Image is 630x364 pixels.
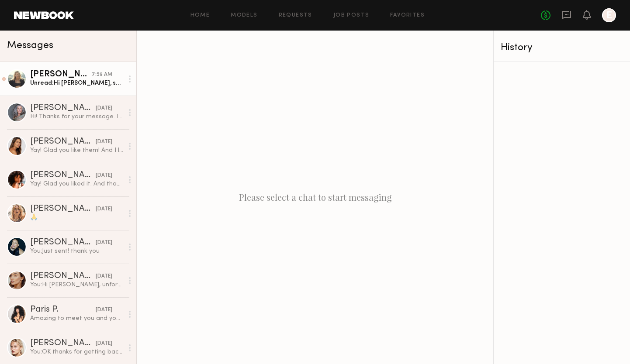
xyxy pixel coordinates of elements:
a: Models [231,13,257,18]
div: [PERSON_NAME] [30,272,96,281]
div: [DATE] [96,239,112,247]
div: [DATE] [96,205,112,213]
div: 🙏 [30,213,123,222]
div: [PERSON_NAME] [30,104,96,113]
div: Hi! Thanks for your message. I sure hope you are feeling better. Please keep me mind for future c... [30,113,123,121]
div: Paris P. [30,306,96,314]
div: Please select a chat to start messaging [137,31,493,364]
div: History [501,43,623,53]
a: Job Posts [333,13,370,18]
div: Amazing to meet you and your team! Had such a fun shoot! Can’t wait to see the final images!! [30,314,123,323]
span: Messages [7,41,53,51]
div: [DATE] [96,104,112,113]
div: [PERSON_NAME] [30,70,92,79]
div: [DATE] [96,172,112,180]
div: [DATE] [96,306,112,314]
div: [DATE] [96,138,112,146]
div: [DATE] [96,272,112,281]
a: Requests [279,13,312,18]
div: You: OK thanks for getting back to me! I'm trying to coordinate a small shoot in the next 2 weeks... [30,348,123,356]
div: Unread: Hi [PERSON_NAME], so nice to hear from you! I’m heading to [GEOGRAPHIC_DATA] and [GEOGRAP... [30,79,123,87]
div: [DATE] [96,340,112,348]
a: Home [190,13,210,18]
a: E [602,8,616,22]
div: [PERSON_NAME] [30,238,96,247]
div: [PERSON_NAME] [30,339,96,348]
div: Yay! Glad you liked it. And thank you! :) [30,180,123,188]
div: [PERSON_NAME] [30,205,96,213]
a: Favorites [390,13,425,18]
div: You: Hi [PERSON_NAME], unfortunately I am a one woman business and I have to stick to a budget fo... [30,281,123,289]
div: [PERSON_NAME] [30,137,96,146]
div: Yay! Glad you like them! And I love the jewelry, thank you so much!!🙏🏼 [30,146,123,155]
div: You: Just sent! thank you [30,247,123,255]
div: 7:59 AM [92,71,112,79]
div: [PERSON_NAME] [30,171,96,180]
